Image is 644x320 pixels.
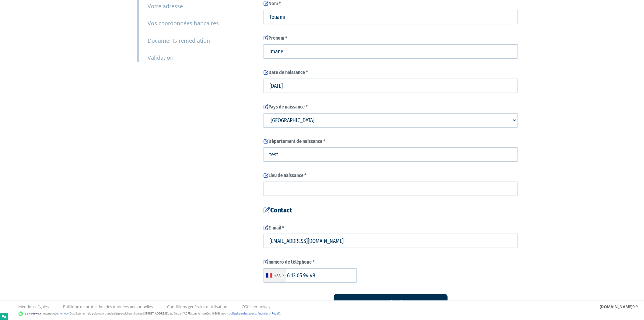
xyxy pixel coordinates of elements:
label: numéro de téléphone * [264,259,518,266]
small: Documents remediation [148,37,210,44]
a: Mentions légales [18,304,49,310]
label: Date de naissance * [264,69,518,76]
div: 0.9 [600,304,638,310]
div: +33 [274,273,281,279]
label: Pays de naissance * [264,104,518,111]
input: 6 12 34 56 78 [264,268,357,283]
input: Valider et passer à l'étape suivante [334,294,448,313]
label: Lieu de naissance * [264,172,518,179]
div: France: +33 [264,268,286,283]
a: Registre des agents financiers (Regafi) [232,311,280,315]
small: Vos coordonnées bancaires [148,20,219,27]
label: Prénom * [264,35,518,42]
small: Validation [148,54,173,61]
label: Département de naissance * [264,138,518,145]
strong: [DOMAIN_NAME] [600,304,633,309]
a: Politique de protection des données personnelles [63,304,153,310]
img: logo-lemonway.png [18,311,42,317]
h4: Contact [264,207,518,214]
small: Votre adresse [148,2,183,10]
a: Lemonway [55,311,69,315]
div: - Agent de (établissement de paiement dont le siège social est situé au [STREET_ADDRESS], agréé p... [6,311,638,317]
label: Nom * [264,0,518,7]
a: CGU Lemonway [242,304,271,310]
label: E-mail * [264,225,518,232]
a: Conditions générales d'utilisation [167,304,227,310]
